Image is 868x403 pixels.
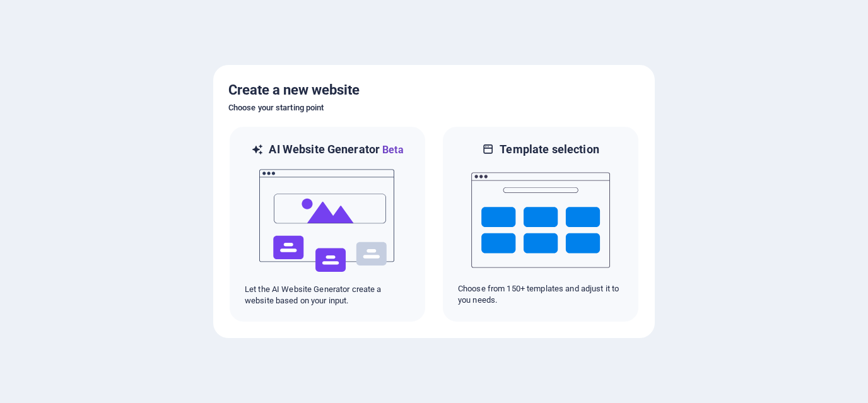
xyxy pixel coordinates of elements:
[442,126,640,323] div: Template selectionChoose from 150+ templates and adjust it to you needs.
[380,144,404,156] span: Beta
[228,100,640,115] h6: Choose your starting point
[500,142,599,157] h6: Template selection
[458,283,623,306] p: Choose from 150+ templates and adjust it to you needs.
[269,142,403,158] h6: AI Website Generator
[228,80,640,100] h5: Create a new website
[258,158,397,284] img: ai
[228,126,426,323] div: AI Website GeneratorBetaaiLet the AI Website Generator create a website based on your input.
[245,284,410,307] p: Let the AI Website Generator create a website based on your input.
